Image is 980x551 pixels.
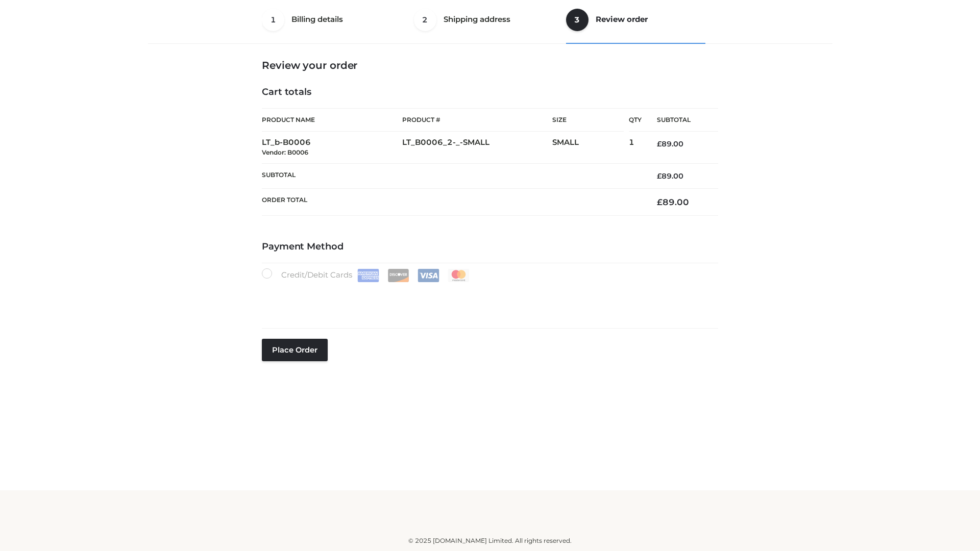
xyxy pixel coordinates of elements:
th: Product Name [262,108,402,132]
bdi: 89.00 [657,171,683,181]
iframe: Secure payment input frame [260,280,716,317]
td: 1 [629,132,642,164]
button: Place order [262,339,328,361]
span: £ [657,197,663,207]
th: Subtotal [642,109,718,132]
td: LT_B0006_2-_-SMALL [402,132,552,164]
label: Credit/Debit Cards [262,268,471,282]
img: Visa [418,269,439,282]
td: LT_b-B0006 [262,132,402,164]
small: Vendor: B0006 [262,148,308,156]
th: Qty [629,108,642,132]
th: Order Total [262,189,642,216]
td: SMALL [552,132,629,164]
bdi: 89.00 [657,197,689,207]
img: Discover [387,269,409,282]
span: £ [657,139,661,148]
th: Size [552,109,624,132]
span: £ [657,171,661,181]
img: Amex [357,269,379,282]
h3: Review your order [262,59,718,71]
div: © 2025 [DOMAIN_NAME] Limited. All rights reserved. [152,536,828,546]
th: Subtotal [262,163,642,188]
th: Product # [402,108,552,132]
h4: Payment Method [262,241,718,253]
bdi: 89.00 [657,139,683,148]
img: Mastercard [448,269,470,282]
h4: Cart totals [262,87,718,98]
